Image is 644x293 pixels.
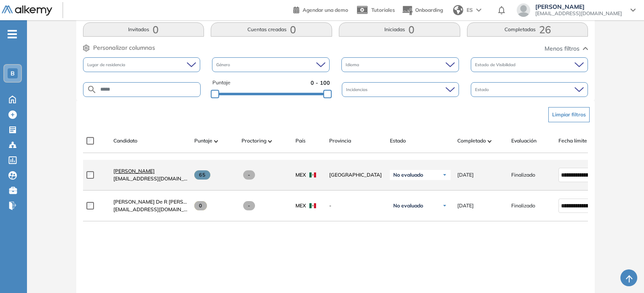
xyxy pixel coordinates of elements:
[535,3,622,10] span: [PERSON_NAME]
[341,57,459,72] div: Idioma
[558,137,587,145] span: Fecha límite
[243,170,255,180] span: -
[2,5,52,16] img: Logo
[216,62,232,68] span: Género
[442,172,447,177] img: Ícono de flecha
[243,201,255,210] span: -
[295,171,306,179] span: MEX
[457,137,486,145] span: Completado
[113,199,210,205] span: [PERSON_NAME] De R [PERSON_NAME]
[415,7,443,13] span: Onboarding
[303,7,348,13] span: Agendar una demo
[8,33,17,35] i: -
[329,171,383,179] span: [GEOGRAPHIC_DATA]
[93,43,155,52] span: Personalizar columnas
[329,202,383,210] span: -
[212,79,231,87] span: Puntaje
[475,62,517,68] span: Estado de Visibilidad
[113,175,188,183] span: [EMAIL_ADDRESS][DOMAIN_NAME]
[268,140,272,142] img: [missing "en.ARROW_ALT" translation]
[309,172,316,177] img: MEX
[311,79,330,87] span: 0 - 100
[346,62,361,68] span: Idioma
[113,206,188,213] span: [EMAIL_ADDRESS][DOMAIN_NAME]
[309,203,316,208] img: MEX
[471,57,588,72] div: Estado de Visibilidad
[453,5,463,15] img: world
[339,22,460,37] button: Iniciadas0
[329,137,351,145] span: Provincia
[545,44,580,53] span: Menos filtros
[11,70,15,77] span: B
[293,4,348,14] a: Agendar una demo
[342,82,459,97] div: Incidencias
[295,137,306,145] span: País
[113,137,137,145] span: Candidato
[87,84,97,95] img: SEARCH_ALT
[511,171,535,179] span: Finalizado
[402,1,443,19] button: Onboarding
[488,140,492,142] img: [missing "en.ARROW_ALT" translation]
[194,201,207,210] span: 0
[442,203,447,208] img: Ícono de flecha
[295,202,306,210] span: MEX
[535,10,622,17] span: [EMAIL_ADDRESS][DOMAIN_NAME]
[83,22,204,37] button: Invitados0
[457,171,474,179] span: [DATE]
[83,57,201,72] div: Lugar de residencia
[113,198,188,206] a: [PERSON_NAME] De R [PERSON_NAME]
[212,57,330,72] div: Género
[113,167,188,175] a: [PERSON_NAME]
[471,82,588,97] div: Estado
[214,140,218,142] img: [missing "en.ARROW_ALT" translation]
[548,107,590,122] button: Limpiar filtros
[393,202,423,209] span: No evaluado
[475,86,491,93] span: Estado
[457,202,474,210] span: [DATE]
[83,43,155,52] button: Personalizar columnas
[113,168,155,174] span: [PERSON_NAME]
[211,22,332,37] button: Cuentas creadas0
[545,44,588,53] button: Menos filtros
[194,170,211,180] span: 65
[467,22,588,37] button: Completadas26
[393,172,423,178] span: No evaluado
[511,137,537,145] span: Evaluación
[87,62,127,68] span: Lugar de residencia
[371,7,395,13] span: Tutoriales
[476,8,481,12] img: arrow
[467,6,473,14] span: ES
[194,137,212,145] span: Puntaje
[241,137,266,145] span: Proctoring
[346,86,369,93] span: Incidencias
[390,137,406,145] span: Estado
[511,202,535,210] span: Finalizado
